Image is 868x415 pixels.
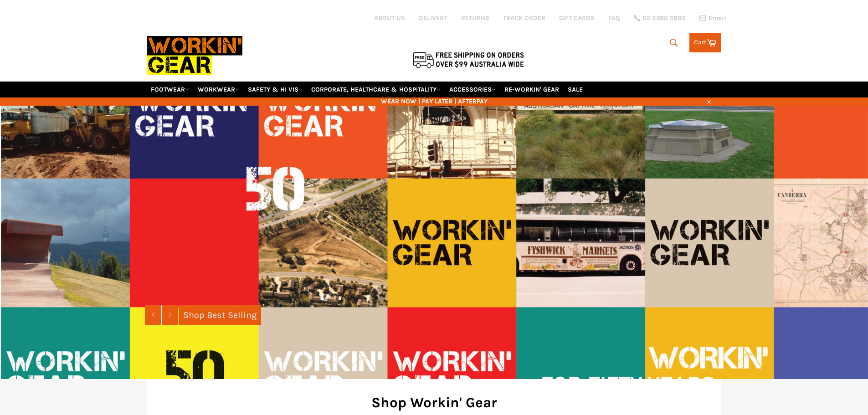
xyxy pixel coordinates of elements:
[161,393,708,412] h2: Shop Workin' Gear
[501,82,563,97] a: RE-WORKIN' GEAR
[503,14,545,22] a: TRACK ORDER
[179,305,261,325] a: Shop Best Selling
[244,82,306,97] a: SAFETY & HI VIS
[446,82,499,97] a: ACCESSORIES
[419,14,447,22] a: DELIVERY
[608,14,620,22] a: FAQ
[194,82,243,97] a: WORKWEAR
[374,14,405,22] a: ABOUT US
[689,33,721,52] a: Cart
[411,50,525,69] img: Flat $9.95 shipping Australia wide
[564,82,586,97] a: SALE
[642,15,685,21] span: 02 6280 5885
[699,15,726,22] a: Email
[709,15,726,21] span: Email
[634,15,685,21] a: 02 6280 5885
[559,14,595,22] a: GIFT CARDS
[147,82,193,97] a: FOOTWEAR
[308,82,444,97] a: CORPORATE, HEALTHCARE & HOSPITALITY
[147,97,721,106] span: WEAR NOW | PAY LATER | AFTERPAY
[461,14,489,22] a: RETURNS
[147,30,242,81] img: Workin Gear leaders in Workwear, Safety Boots, PPE, Uniforms. Australia's No.1 in Workwear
